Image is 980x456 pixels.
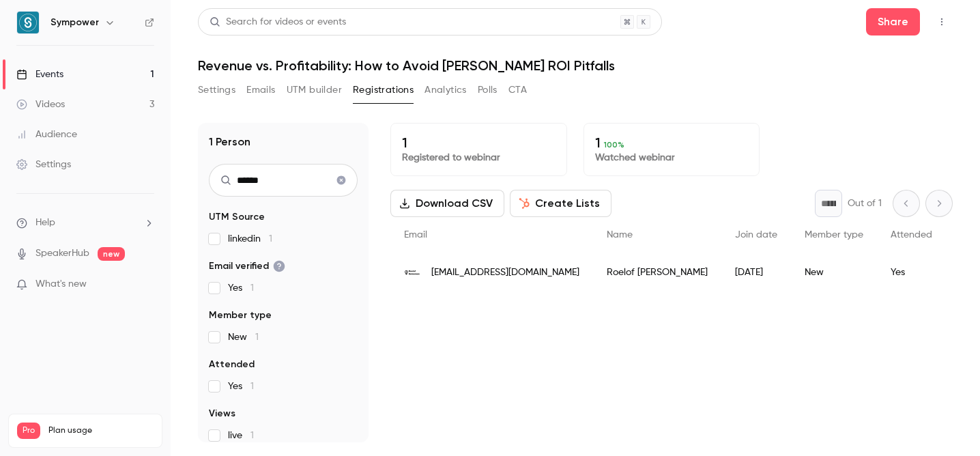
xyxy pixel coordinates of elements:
[209,407,235,421] span: Views
[250,431,254,440] span: 1
[287,79,342,101] button: UTM builder
[595,151,749,165] p: Watched webinar
[228,380,254,393] span: Yes
[431,266,579,280] span: [EMAIL_ADDRESS][DOMAIN_NAME]
[402,134,556,151] p: 1
[138,279,154,291] iframe: Noticeable Trigger
[16,128,77,141] div: Audience
[791,253,877,291] div: New
[478,79,498,101] button: Polls
[510,190,611,217] button: Create Lists
[35,277,87,291] span: What's new
[48,425,154,436] span: Plan usage
[250,382,254,391] span: 1
[16,98,65,111] div: Videos
[209,358,255,371] span: Attended
[269,234,272,244] span: 1
[593,253,721,291] div: Roelof [PERSON_NAME]
[228,429,254,442] span: live
[330,169,352,191] button: Clear search
[209,259,285,273] span: Email verified
[891,230,932,240] span: Attended
[35,216,55,230] span: Help
[35,246,89,261] a: SpeakerHub
[228,232,272,246] span: linkedin
[866,8,920,35] button: Share
[16,216,154,230] li: help-dropdown-opener
[210,15,346,29] div: Search for videos or events
[721,253,791,291] div: [DATE]
[246,79,275,101] button: Emails
[404,230,427,240] span: Email
[390,190,504,217] button: Download CSV
[228,281,254,295] span: Yes
[402,151,556,165] p: Registered to webinar
[198,79,235,101] button: Settings
[228,330,259,344] span: New
[805,230,863,240] span: Member type
[17,12,39,33] img: Sympower
[16,68,63,81] div: Events
[424,79,467,101] button: Analytics
[404,264,420,281] img: roelofreineman.com
[209,210,265,224] span: UTM Source
[735,230,777,240] span: Join date
[255,332,259,342] span: 1
[607,230,633,240] span: Name
[209,134,250,150] h1: 1 Person
[848,197,882,210] p: Out of 1
[209,309,272,322] span: Member type
[595,134,749,151] p: 1
[250,283,254,293] span: 1
[508,79,527,101] button: CTA
[98,247,125,261] span: new
[604,140,624,149] span: 100 %
[353,79,414,101] button: Registrations
[16,158,71,171] div: Settings
[198,57,953,74] h1: Revenue vs. Profitability: How to Avoid [PERSON_NAME] ROI Pitfalls
[17,423,40,439] span: Pro
[51,16,99,29] h6: Sympower
[877,253,946,291] div: Yes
